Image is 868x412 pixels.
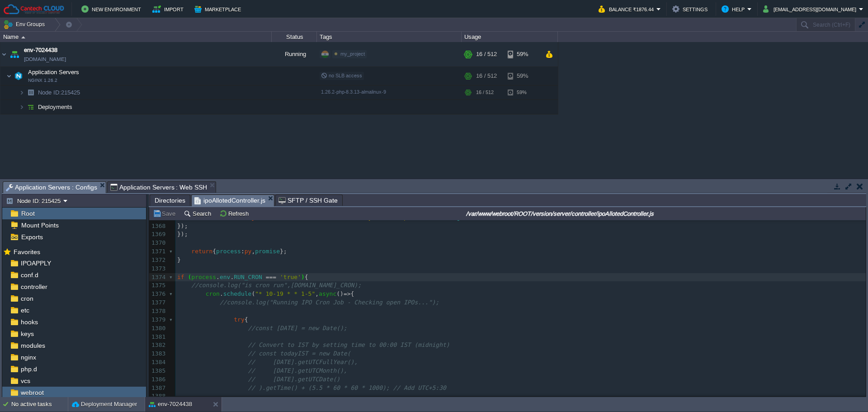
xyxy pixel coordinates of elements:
[321,89,386,95] span: 1.26.2-php-8.3.13-almalinux-9
[439,214,464,221] span: message
[722,4,747,14] button: Help
[153,209,178,218] button: Save
[216,248,241,255] span: process
[188,274,191,280] span: (
[24,55,66,64] a: [DOMAIN_NAME]
[19,306,31,314] a: etc
[24,100,37,114] img: AMDAwAAAACH5BAEAAAAALAAAAAABAAEAAAICRAEAOw==
[269,214,280,221] span: new
[19,353,38,361] span: nginx
[255,290,315,297] span: "* 10-19 * * 1-5"
[462,32,557,42] div: Usage
[6,197,63,205] button: Node ID: 215425
[248,384,446,391] span: // ).getTime() + (5.5 * 60 * 60 * 1000); // Add UTC+5:30
[37,103,74,111] a: Deployments
[435,214,439,221] span: .
[37,89,81,96] a: Node ID:215425
[12,248,42,256] a: Favorites
[272,42,317,66] div: Running
[19,330,35,338] a: keys
[191,282,361,289] span: //console.log("is cron run",[DOMAIN_NAME]_CRON);
[19,271,40,279] a: conf.d
[476,42,497,66] div: 16 / 512
[19,221,60,229] span: Mount Points
[149,222,167,231] div: 1368
[19,341,47,350] span: modules
[280,274,301,280] span: 'true'
[245,248,252,255] span: py
[234,316,244,323] span: try
[266,274,276,280] span: ===
[278,195,338,206] span: SFTP / SSH Gate
[19,259,52,267] a: IPOAPPLY
[149,316,167,324] div: 1379
[216,274,220,280] span: .
[149,290,167,298] div: 1376
[280,248,287,255] span: };
[3,4,65,15] img: Cantech Cloud
[248,325,347,331] span: //const [DATE] = new Date();
[149,307,167,316] div: 1378
[248,359,358,365] span: // [DATE].getUTCFullYear(),
[283,214,301,221] span: Error
[177,231,188,237] span: });
[149,367,167,375] div: 1385
[476,85,494,99] div: 16 / 512
[212,248,216,255] span: {
[317,32,461,42] div: Tags
[28,78,57,83] span: NGINX 1.26.2
[508,85,537,99] div: 59%
[245,316,248,323] span: {
[344,290,351,297] span: =>
[6,67,12,85] img: AMDAwAAAACH5BAEAAAAALAAAAAABAAEAAAICRAEAOw==
[177,274,184,280] span: if
[149,392,167,401] div: 1388
[315,290,319,297] span: ,
[301,274,305,280] span: )
[220,290,223,297] span: .
[194,195,265,206] span: ipoAllotedController.js
[149,341,167,350] div: 1382
[19,318,39,326] a: hooks
[1,32,271,42] div: Name
[149,333,167,341] div: 1381
[305,214,425,221] span: `Failed to start Python script: ${
[599,4,656,14] button: Balance ₹1876.44
[27,69,80,76] a: Application ServersNGINX 1.26.2
[19,233,44,241] a: Exports
[6,182,97,193] span: Application Servers : Configs
[245,214,266,221] span: reject
[177,256,181,263] span: }
[149,239,167,247] div: 1370
[19,294,35,303] a: cron
[149,265,167,273] div: 1373
[321,73,362,78] span: no SLB access
[19,365,38,373] a: php.d
[19,388,45,397] a: webroot
[220,299,439,306] span: //console.log("Running IPO Cron Job - Checking open IPOs...");
[81,4,144,14] button: New Environment
[248,376,340,383] span: // [DATE].getUTCDate()
[220,214,241,221] span: return
[149,324,167,333] div: 1380
[24,46,57,55] a: env-7024438
[155,195,185,206] span: Directories
[191,274,216,280] span: process
[19,377,32,385] a: vcs
[672,4,710,14] button: Settings
[149,350,167,358] div: 1383
[11,397,68,412] div: No active tasks
[19,283,49,291] a: controller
